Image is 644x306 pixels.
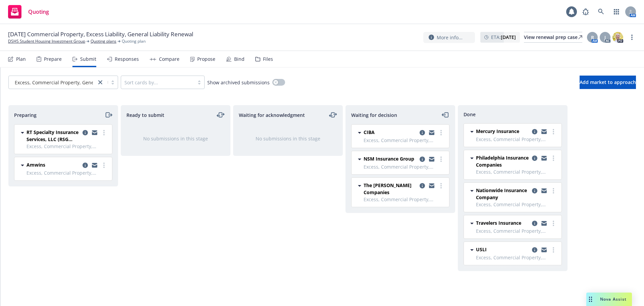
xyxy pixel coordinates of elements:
[364,155,414,162] span: NSM Insurance Group
[476,187,529,201] span: Nationwide Insurance Company
[81,161,89,169] a: copy logging email
[476,227,557,234] span: Excess, Commercial Property, General Liability
[91,38,116,44] a: Quoting plans
[594,5,608,18] a: Search
[26,169,108,176] span: Excess, Commercial Property, General Liability
[239,112,305,119] span: Waiting for acknowledgment
[81,129,89,137] a: copy logging email
[91,129,99,137] a: copy logging email
[15,79,112,86] span: Excess, Commercial Property, General Lia...
[524,32,582,43] a: View renewal prep case
[464,111,476,118] span: Done
[591,34,594,41] span: R
[501,34,516,40] strong: [DATE]
[329,111,337,119] a: moveLeftRight
[531,246,539,254] a: copy logging email
[610,5,623,18] a: Switch app
[531,219,539,227] a: copy logging email
[100,129,108,137] a: more
[476,219,521,226] span: Travelers Insurance
[540,219,548,227] a: copy logging email
[540,128,548,136] a: copy logging email
[437,129,445,137] a: more
[531,128,539,136] a: copy logging email
[5,2,52,21] a: Quoting
[423,32,475,43] button: More info...
[628,33,636,41] a: more
[476,168,557,175] span: Excess, Commercial Property, General Liability
[100,161,108,169] a: more
[476,201,557,208] span: Excess, Commercial Property, General Liability
[549,246,557,254] a: more
[16,56,26,62] div: Plan
[540,154,548,162] a: copy logging email
[26,161,45,168] span: Amwins
[580,76,636,89] button: Add market to approach
[364,129,375,136] span: CIBA
[44,56,62,62] div: Prepare
[540,246,548,254] a: copy logging email
[476,254,557,261] span: Excess, Commercial Property, General Liability
[586,293,632,306] button: Nova Assist
[428,182,436,190] a: copy logging email
[28,9,49,14] span: Quoting
[428,129,436,137] a: copy logging email
[549,219,557,227] a: more
[244,135,332,142] div: No submissions in this stage
[8,38,85,44] a: DSHS Student Housing Investment Group
[115,56,139,62] div: Responses
[418,182,426,190] a: copy logging email
[531,187,539,195] a: copy logging email
[437,182,445,190] a: more
[207,79,270,86] span: Show archived submissions
[579,5,592,18] a: Report a Bug
[126,112,164,119] span: Ready to submit
[549,128,557,136] a: more
[234,56,245,62] div: Bind
[351,112,397,119] span: Waiting for decision
[491,34,516,41] span: ETA :
[364,163,445,170] span: Excess, Commercial Property, General Liability
[159,56,179,62] div: Compare
[437,155,445,163] a: more
[531,154,539,162] a: copy logging email
[441,111,449,119] a: moveLeft
[80,56,96,62] div: Submit
[217,111,225,119] a: moveLeftRight
[26,143,108,150] span: Excess, Commercial Property, General Liability
[524,32,582,42] div: View renewal prep case
[600,296,627,302] span: Nova Assist
[476,246,487,253] span: USLI
[428,155,436,163] a: copy logging email
[8,30,193,38] span: [DATE] Commercial Property, Excess Liability, General Liability Renewal
[26,129,80,143] span: RT Specialty Insurance Services, LLC (RSG Specialty, LLC)
[549,154,557,162] a: more
[476,154,529,168] span: Philadelphia Insurance Companies
[263,56,273,62] div: Files
[104,111,112,119] a: moveRight
[476,128,519,135] span: Mercury Insurance
[364,196,445,203] span: Excess, Commercial Property, General Liability
[586,293,595,306] div: Drag to move
[580,79,636,85] span: Add market to approach
[604,34,606,41] span: J
[122,38,146,44] span: Quoting plan
[476,136,557,143] span: Excess, Commercial Property, General Liability
[612,32,623,43] img: photo
[418,129,426,137] a: copy logging email
[197,56,215,62] div: Propose
[12,79,93,86] span: Excess, Commercial Property, General Lia...
[540,187,548,195] a: copy logging email
[364,137,445,144] span: Excess, Commercial Property, General Liability
[96,78,104,86] a: close
[364,182,417,196] span: The [PERSON_NAME] Companies
[14,112,37,119] span: Preparing
[132,135,219,142] div: No submissions in this stage
[437,34,463,41] span: More info...
[91,161,99,169] a: copy logging email
[549,187,557,195] a: more
[418,155,426,163] a: copy logging email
